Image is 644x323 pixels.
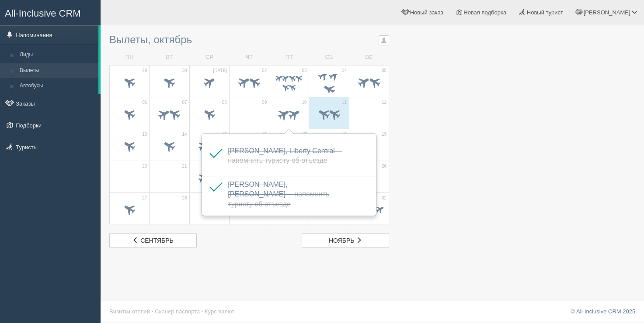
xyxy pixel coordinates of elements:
span: 13 [142,131,147,137]
a: ноябрь [302,233,389,248]
span: 08 [222,100,227,106]
span: 03 [302,68,306,74]
span: 17 [302,131,306,137]
span: 19 [382,131,386,137]
span: 04 [342,68,347,74]
td: СБ [309,50,349,65]
span: 09 [262,100,267,106]
span: 12 [382,100,386,106]
span: 18 [342,131,347,137]
td: ВС [349,50,389,65]
a: Автобусы [16,78,98,94]
a: Курс валют [205,308,234,315]
span: [PERSON_NAME] [583,9,630,16]
span: Новый турист [527,9,563,16]
a: Сканер паспорта [155,308,200,315]
span: [PERSON_NAME], [PERSON_NAME] [228,181,329,208]
a: [PERSON_NAME], Liberty Central— Напомнить туристу об отъезде [228,147,342,165]
td: СР [189,50,229,65]
h3: Вылеты, октябрь [109,34,389,45]
span: 29 [142,68,147,74]
span: 10 [302,100,306,106]
td: ПН [110,50,150,65]
span: 30 [182,68,187,74]
span: [DATE] [213,68,226,74]
span: 28 [182,195,187,201]
a: © All-Inclusive CRM 2025 [571,308,635,315]
span: · [152,308,153,315]
span: 02 [262,68,267,74]
span: 07 [182,100,187,106]
span: All-Inclusive CRM [5,8,81,19]
span: сентябрь [140,237,174,244]
span: 11 [342,100,347,106]
span: 15 [222,131,227,137]
a: Визитки отелей [109,308,150,315]
a: All-Inclusive CRM [0,0,100,24]
span: [PERSON_NAME], Liberty Central [228,147,342,165]
a: [PERSON_NAME], [PERSON_NAME]— Напомнить туристу об отъезде [228,181,329,208]
span: 21 [182,163,187,169]
a: сентябрь [109,233,197,248]
span: 27 [142,195,147,201]
span: · [202,308,203,315]
span: 20 [142,163,147,169]
span: 05 [382,68,386,74]
span: ноябрь [329,237,355,244]
td: ВТ [150,50,189,65]
span: 16 [262,131,267,137]
a: Лиды [16,47,98,63]
td: ЧТ [229,50,269,65]
span: 02 [382,195,386,201]
span: 06 [142,100,147,106]
span: 14 [182,131,187,137]
span: Новая подборка [463,9,506,16]
td: ПТ [269,50,309,65]
span: Новый заказ [410,9,443,16]
span: 26 [382,163,386,169]
a: Вылеты [16,63,98,79]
